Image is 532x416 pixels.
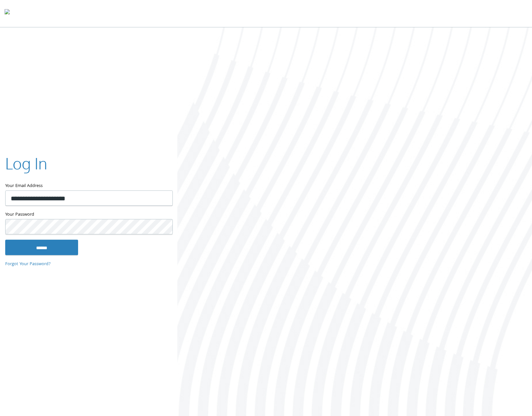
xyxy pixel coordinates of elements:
label: Your Password [5,211,172,219]
a: Forgot Your Password? [5,261,51,268]
keeper-lock: Open Keeper Popup [160,223,168,231]
keeper-lock: Open Keeper Popup [160,194,168,202]
img: todyl-logo-dark.svg [5,7,10,20]
h2: Log In [5,152,47,174]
